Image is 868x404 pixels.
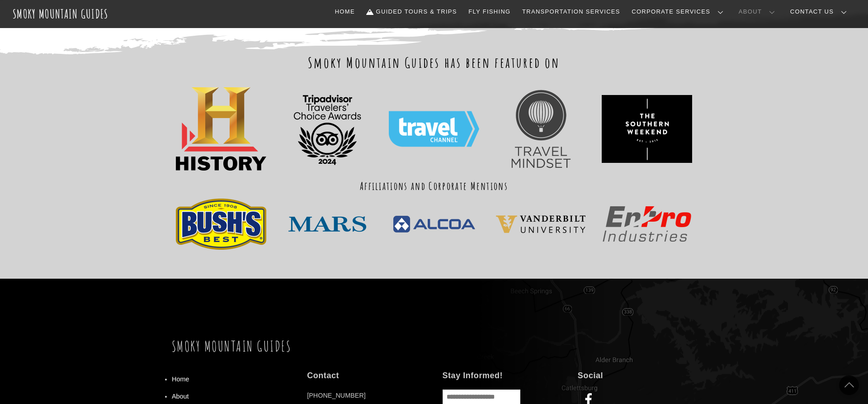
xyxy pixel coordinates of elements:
img: bushs-best-logo [176,199,266,250]
a: Home [172,375,189,383]
h3: Affiliations and Corporate Mentions [172,179,696,193]
a: About [735,2,782,21]
img: Mars-Logo [282,215,373,233]
h4: Stay Informed! [443,371,561,381]
img: Travel_Channel [389,95,479,163]
h4: Contact [307,371,425,381]
img: TC_transparent_BF Logo_L_2024_RGB [282,79,373,179]
a: About [172,393,189,400]
h2: Smoky Mountain Guides has been featured on [172,53,696,72]
a: Smoky Mountain Guides [13,6,108,21]
img: ece09f7c36744c8fa1a1437cfc0e485a-hd [602,95,692,163]
a: facebook [578,396,603,403]
img: PNGPIX-COM-Alcoa-Logo-PNG-Transparent [389,212,479,236]
img: Enpro_Industries_logo.svg [602,205,692,242]
a: Smoky Mountain Guides [172,337,291,355]
img: PinClipart.com_free-job-clip-art_2123767 [176,87,266,171]
a: Corporate Services [628,2,731,21]
h4: Social [578,371,696,381]
img: Travel+Mindset [495,84,586,174]
a: Transportation Services [519,2,623,21]
img: 225d4cf12a6e9da6996dc3d47250e4de [495,215,586,233]
a: Contact Us [787,2,854,21]
a: Fly Fishing [465,2,514,21]
a: Guided Tours & Trips [363,2,461,21]
a: Home [331,2,359,21]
